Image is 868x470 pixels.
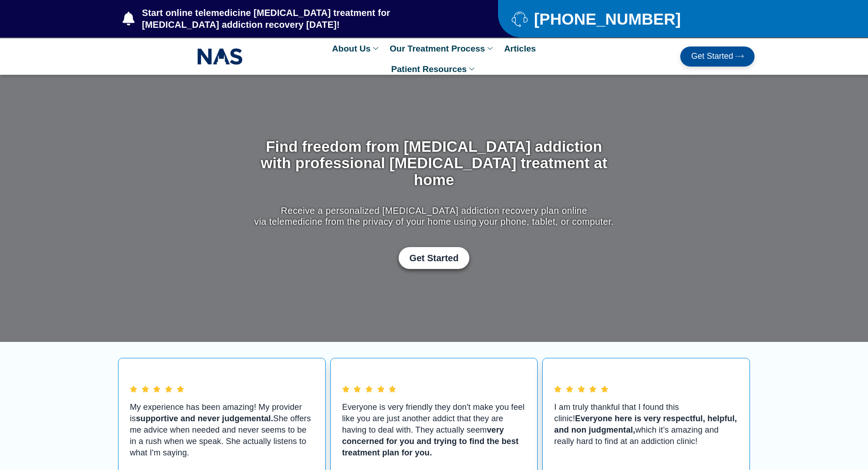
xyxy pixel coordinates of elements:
span: Get Started [410,253,459,263]
span: [PHONE_NUMBER] [532,13,681,25]
a: Get Started [680,46,755,67]
b: very concerned for you and trying to find the best treatment plan for you. [342,425,519,457]
p: Everyone is very friendly they don't make you feel like you are just another addict that they are... [342,402,526,459]
b: supportive and never judgemental. [136,414,273,423]
a: Get Started [399,247,470,269]
h1: Find freedom from [MEDICAL_DATA] addiction with professional [MEDICAL_DATA] treatment at home [252,139,616,188]
img: NAS_email_signature-removebg-preview.png [197,46,243,67]
a: Our Treatment Process [385,38,499,59]
div: Get Started with Suboxone Treatment by filling-out this new patient packet form [252,247,616,269]
p: My experience has been amazing! My provider is She offers me advice when needed and never seems t... [130,402,314,459]
p: Receive a personalized [MEDICAL_DATA] addiction recovery plan online via telemedicine from the pr... [252,205,616,227]
a: Patient Resources [387,59,482,79]
a: Start online telemedicine [MEDICAL_DATA] treatment for [MEDICAL_DATA] addiction recovery [DATE]! [123,7,462,31]
a: About Us [328,38,385,59]
a: [PHONE_NUMBER] [512,11,732,27]
a: Articles [499,38,540,59]
span: Get Started [691,52,733,61]
b: Everyone here is very respectful, helpful, and non judgmental, [554,414,737,434]
p: I am truly thankful that I found this clinic! which it’s amazing and really hard to find at an ad... [554,402,738,459]
span: Start online telemedicine [MEDICAL_DATA] treatment for [MEDICAL_DATA] addiction recovery [DATE]! [140,7,462,31]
